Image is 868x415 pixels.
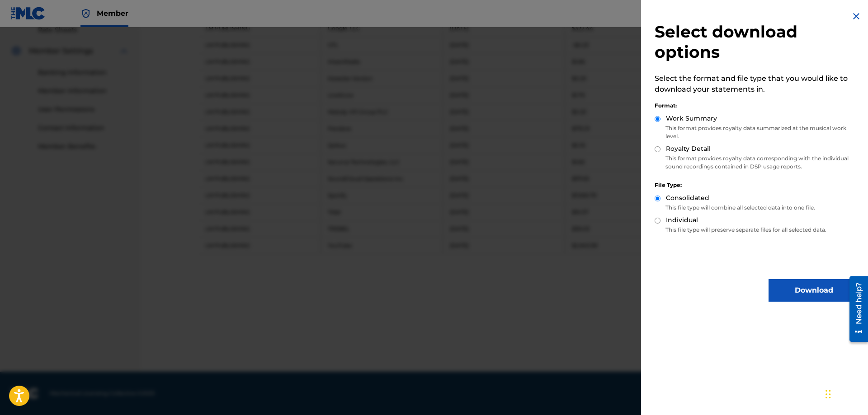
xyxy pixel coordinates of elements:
img: Top Rightsholder [80,8,91,19]
div: Widget de chat [823,372,868,415]
div: File Type: [655,181,859,189]
p: Select the format and file type that you would like to download your statements in. [655,73,859,95]
img: MLC Logo [11,7,46,20]
div: Arrastrar [826,381,831,408]
label: Consolidated [666,193,709,203]
iframe: Chat Widget [823,372,868,415]
p: This format provides royalty data corresponding with the individual sound recordings contained in... [655,154,859,171]
iframe: Resource Center [843,272,868,347]
span: Member [97,8,128,19]
p: This file type will preserve separate files for all selected data. [655,226,859,234]
p: This format provides royalty data summarized at the musical work level. [655,124,859,140]
label: Individual [666,215,698,225]
button: Download [769,279,859,302]
label: Royalty Detail [666,144,711,154]
p: This file type will combine all selected data into one file. [655,204,859,212]
div: Format: [655,102,859,110]
label: Work Summary [666,114,717,123]
h2: Select download options [655,22,859,62]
